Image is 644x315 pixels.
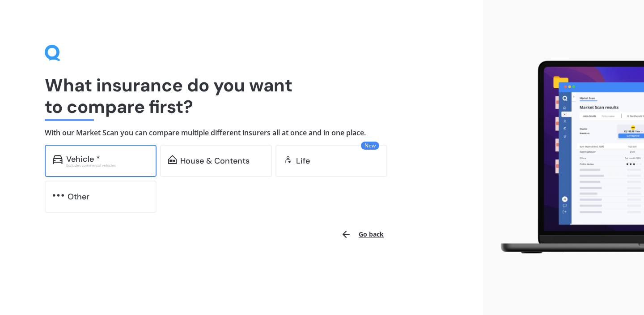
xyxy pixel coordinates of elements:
h4: With our Market Scan you can compare multiple different insurers all at once and in one place. [45,128,438,138]
span: New [361,142,379,150]
div: Excludes commercial vehicles [66,164,148,167]
img: other.81dba5aafe580aa69f38.svg [53,191,64,200]
button: Go back [335,224,389,245]
img: laptop.webp [490,56,644,259]
img: car.f15378c7a67c060ca3f3.svg [53,155,63,164]
img: life.f720d6a2d7cdcd3ad642.svg [284,155,292,164]
h1: What insurance do you want to compare first? [45,74,438,117]
div: Other [68,192,89,201]
div: Vehicle * [66,155,100,164]
div: Life [296,156,310,165]
div: House & Contents [180,156,250,165]
img: home-and-contents.b802091223b8502ef2dd.svg [168,155,177,164]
